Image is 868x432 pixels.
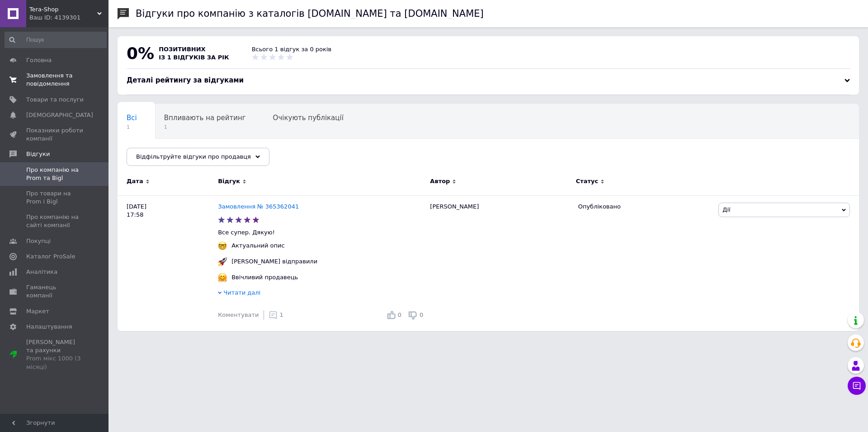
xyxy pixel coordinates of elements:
h1: Відгуки про компанію з каталогів [DOMAIN_NAME] та [DOMAIN_NAME] [136,8,484,19]
span: Автор [430,177,450,185]
button: Чат з покупцем [848,377,866,395]
span: 0 [398,311,401,318]
div: Всього 1 відгук за 0 років [252,45,332,53]
div: Ваш ID: 4139301 [29,14,108,22]
span: позитивних [159,46,206,53]
img: :hugging_face: [218,273,227,282]
div: 1 [269,311,283,320]
div: [PERSON_NAME] відправили [229,257,320,266]
span: Каталог ProSale [26,252,75,261]
span: Деталі рейтингу за відгуками [127,76,244,84]
span: Опубліковані без комен... [127,148,218,156]
span: 1 [164,124,246,131]
span: Маркет [26,307,49,316]
div: Деталі рейтингу за відгуками [127,76,850,85]
span: Дії [722,206,730,213]
div: [PERSON_NAME] [425,195,573,331]
span: Впливають на рейтинг [164,114,246,122]
span: Про компанію на сайті компанії [26,213,84,229]
div: Опубліковано [578,203,712,211]
span: 0 [420,311,423,318]
a: Замовлення № 365362041 [218,203,299,210]
span: Відфільтруйте відгуки про продавця [136,153,251,160]
span: Товари та послуги [26,96,84,104]
span: Коментувати [218,311,259,318]
img: :rocket: [218,257,227,266]
span: Аналітика [26,268,57,276]
span: [PERSON_NAME] та рахунки [26,338,84,371]
div: Опубліковані без коментаря [118,139,236,173]
span: 0% [127,44,154,63]
span: Tera-Shop [29,5,97,14]
span: Про товари на Prom і Bigl [26,189,84,206]
span: Дата [127,177,143,185]
p: Все супер. Дякую! [218,228,425,237]
span: 1 [127,124,137,131]
div: Ввічливий продавець [229,273,300,282]
div: [DATE] 17:58 [118,195,218,331]
span: 1 [280,311,283,318]
span: Відгуки [26,150,50,158]
span: Всі [127,114,137,122]
span: [DEMOGRAPHIC_DATA] [26,111,93,119]
span: із 1 відгуків за рік [159,54,229,61]
div: Prom мікс 1000 (3 місяці) [26,354,84,371]
span: Показники роботи компанії [26,126,84,143]
img: :nerd_face: [218,241,227,250]
span: Статус [576,177,599,185]
input: Пошук [5,32,107,48]
span: Читати далі [223,289,260,296]
div: Коментувати [218,311,259,319]
span: Головна [26,56,52,64]
span: Відгук [218,177,240,185]
span: Замовлення та повідомлення [26,72,84,88]
span: Гаманець компанії [26,283,84,300]
span: Налаштування [26,323,72,331]
span: Про компанію на Prom та Bigl [26,166,84,182]
span: Очікують публікації [273,114,344,122]
div: Актуальний опис [229,242,287,250]
div: Читати далі [218,289,425,299]
span: Покупці [26,237,51,245]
